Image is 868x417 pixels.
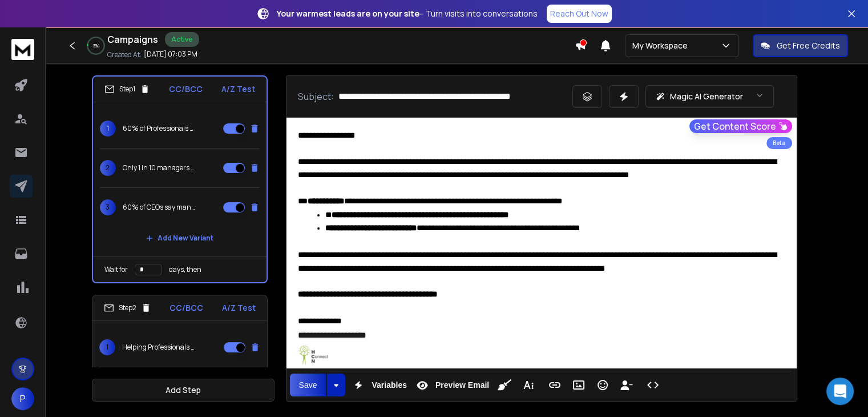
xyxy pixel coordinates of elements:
p: Wait for [104,265,128,274]
div: Step 1 [104,84,150,94]
div: Open Intercom Messenger [826,378,854,405]
p: Magic AI Generator [670,91,743,102]
div: Active [165,32,199,47]
span: 2 [100,160,116,176]
button: Magic AI Generator [645,85,774,108]
p: 60% of CEOs say managers decide growth - are yours Ready? [123,203,196,212]
button: Get Free Credits [753,34,848,57]
p: days, then [169,265,201,274]
button: Get Content Score [689,119,792,133]
button: Preview Email [411,374,491,396]
p: 3 % [93,42,99,49]
span: 1 [99,339,115,355]
button: Add Step [92,379,274,402]
button: P [11,387,34,410]
img: logo [11,39,34,60]
span: 1 [100,121,116,137]
button: Variables [348,374,409,396]
span: Variables [369,380,409,390]
strong: Your warmest leads are on your site [277,8,419,19]
button: Save [290,374,326,396]
p: A/Z Test [222,302,256,314]
p: A/Z Test [221,83,255,95]
button: Code View [642,374,664,396]
p: Only 1 in 10 managers have the skills to lead effectively [123,163,196,173]
h1: Campaigns [107,33,158,46]
li: Step1CC/BCCA/Z Test160% of Professionals Never Receive Formal Training2Only 1 in 10 managers have... [92,75,268,283]
p: [DATE] 07:03 PM [144,50,197,59]
a: Reach Out Now [547,5,612,23]
button: Add New Variant [137,227,223,250]
p: Subject: [298,90,334,103]
span: 3 [100,199,116,215]
div: Beta [766,137,792,149]
p: Get Free Credits [777,40,840,51]
p: My Workspace [632,40,692,51]
p: 60% of Professionals Never Receive Formal Training [123,124,196,133]
div: Step 2 [104,303,151,313]
span: Preview Email [433,380,491,390]
p: Reach Out Now [550,8,608,19]
p: Helping Professionals Perform At Their Best [122,343,195,352]
p: Created At: [107,50,142,59]
p: – Turn visits into conversations [277,8,538,19]
p: CC/BCC [169,83,203,95]
p: CC/BCC [169,302,203,314]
